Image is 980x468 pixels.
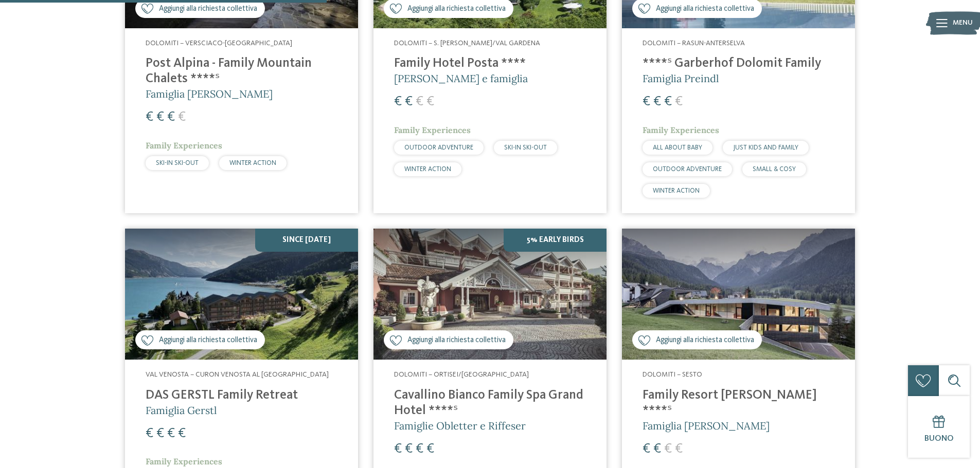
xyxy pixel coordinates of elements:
span: [PERSON_NAME] e famiglia [394,72,528,85]
span: Family Experiences [146,456,222,466]
span: € [675,442,683,456]
span: € [146,427,153,440]
span: WINTER ACTION [229,160,276,166]
span: € [156,110,164,124]
span: JUST KIDS AND FAMILY [733,144,798,151]
span: Famiglia Gerstl [146,404,217,417]
span: Val Venosta – Curon Venosta al [GEOGRAPHIC_DATA] [146,371,329,378]
span: SKI-IN SKI-OUT [156,160,199,166]
span: Dolomiti – Versciaco-[GEOGRAPHIC_DATA] [146,40,292,47]
span: OUTDOOR ADVENTURE [653,166,722,173]
h4: Cavallino Bianco Family Spa Grand Hotel ****ˢ [394,388,586,419]
h4: Family Resort [PERSON_NAME] ****ˢ [643,388,834,419]
h4: Family Hotel Posta **** [394,56,586,71]
span: € [178,110,186,124]
span: Famiglie Obletter e Riffeser [394,419,526,432]
span: Dolomiti – Rasun-Anterselva [643,40,745,47]
span: Famiglia [PERSON_NAME] [146,87,273,100]
span: OUTDOOR ADVENTURE [404,144,473,151]
span: € [405,95,413,108]
h4: DAS GERSTL Family Retreat [146,388,337,403]
h4: Post Alpina - Family Mountain Chalets ****ˢ [146,56,337,87]
span: € [643,442,650,456]
span: Famiglia [PERSON_NAME] [643,419,770,432]
span: Aggiungi alla richiesta collettiva [656,4,754,14]
span: € [178,427,186,440]
span: € [426,95,434,108]
span: SMALL & COSY [753,166,796,173]
span: Family Experiences [643,125,719,135]
span: Aggiungi alla richiesta collettiva [407,335,506,346]
span: Family Experiences [394,125,471,135]
h4: ****ˢ Garberhof Dolomit Family [643,56,834,71]
span: Aggiungi alla richiesta collettiva [407,4,506,14]
span: Aggiungi alla richiesta collettiva [656,335,754,346]
span: Family Experiences [146,140,222,151]
span: € [416,95,423,108]
img: Family Resort Rainer ****ˢ [622,229,855,360]
span: WINTER ACTION [404,166,451,173]
span: € [675,95,683,108]
a: Buono [908,396,970,458]
img: Family Spa Grand Hotel Cavallino Bianco ****ˢ [373,229,607,360]
span: € [156,427,164,440]
span: € [653,442,661,456]
span: Dolomiti – Ortisei/[GEOGRAPHIC_DATA] [394,371,529,378]
span: € [394,95,402,108]
span: Dolomiti – Sesto [643,371,702,378]
span: Aggiungi alla richiesta collettiva [159,4,257,14]
span: € [394,442,402,456]
span: € [643,95,650,108]
span: Aggiungi alla richiesta collettiva [159,335,257,346]
span: Buono [924,435,954,443]
span: SKI-IN SKI-OUT [504,144,547,151]
span: € [664,442,672,456]
span: Dolomiti – S. [PERSON_NAME]/Val Gardena [394,40,540,47]
span: € [405,442,413,456]
img: Cercate un hotel per famiglie? Qui troverete solo i migliori! [125,229,358,360]
span: € [664,95,672,108]
span: € [146,110,153,124]
span: € [426,442,434,456]
span: € [416,442,423,456]
span: € [167,110,175,124]
span: € [167,427,175,440]
span: Famiglia Preindl [643,72,719,85]
span: WINTER ACTION [653,188,700,194]
span: ALL ABOUT BABY [653,144,702,151]
span: € [653,95,661,108]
